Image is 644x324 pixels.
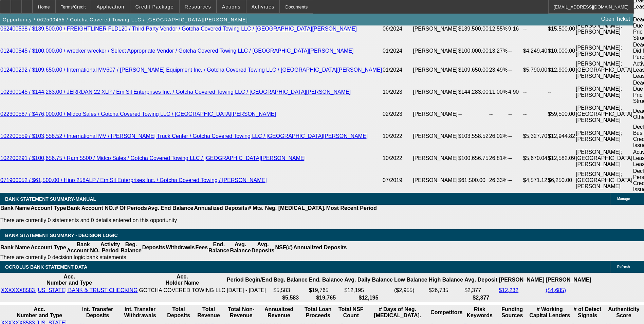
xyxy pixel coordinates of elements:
td: 07/2019 [382,168,412,193]
th: Avg. Deposits [251,241,275,254]
td: $15,500.00 [548,16,575,41]
th: # Working Capital Lenders [529,306,570,319]
th: High Balance [428,273,463,286]
td: -- [489,105,508,124]
th: Authenticity Score [604,306,643,319]
th: $12,195 [344,294,393,301]
th: Fees [195,241,208,254]
span: Manage [617,197,630,201]
th: Total Non-Revenue [224,306,258,319]
td: $19,765 [309,287,343,294]
td: 26.33% [489,168,508,193]
td: [PERSON_NAME] [412,149,458,168]
td: $12,944.82 [548,124,575,149]
td: -- [508,168,523,193]
td: [PERSON_NAME]; [GEOGRAPHIC_DATA][PERSON_NAME] [575,105,633,124]
td: [PERSON_NAME] [412,168,458,193]
td: [PERSON_NAME]; [GEOGRAPHIC_DATA][PERSON_NAME] [575,149,633,168]
td: $144,283.00 [458,79,489,105]
td: $100,656.75 [458,149,489,168]
td: [PERSON_NAME] [412,16,458,41]
td: $10,000.00 [548,41,575,60]
span: Actions [222,4,241,10]
td: 01/2024 [382,41,412,60]
th: Avg. Deposit [464,273,498,286]
th: Competitors [430,306,463,319]
td: $61,500.00 [458,168,489,193]
td: [PERSON_NAME]; [PERSON_NAME] [575,79,633,105]
th: [PERSON_NAME] [498,273,545,286]
th: # of Detect Signals [571,306,604,319]
th: Period Begin/End [226,273,272,286]
a: Open Ticket [599,13,633,25]
span: Opportunity / 062500455 / Gotcha Covered Towing LLC / [GEOGRAPHIC_DATA][PERSON_NAME] [3,17,248,22]
a: $12,232 [499,287,518,293]
td: 06/2024 [382,16,412,41]
td: 13.27% [489,41,508,60]
td: $12,900.00 [548,60,575,79]
td: -- [523,16,548,41]
td: -- [508,60,523,79]
th: Acc. Holder Name [139,273,226,286]
td: 01/2024 [382,60,412,79]
td: 4.90 [508,79,523,105]
td: 9.16 [508,16,523,41]
th: Sum of the Total NSF Count and Total Overdraft Fee Count from Ocrolus [337,306,365,319]
td: GOTCHA COVERED TOWING LLC [139,287,226,294]
th: Withdrawls [165,241,195,254]
td: -- [508,41,523,60]
th: End. Balance [208,241,229,254]
td: $59,500.00 [548,105,575,124]
td: $103,558.52 [458,124,489,149]
td: $109,650.00 [458,60,489,79]
td: 10/2023 [382,79,412,105]
th: Avg. Balance [229,241,251,254]
td: $5,327.70 [523,124,548,149]
a: 062400538 / $139,500.00 / FREIGHTLINER FLD120 / Third Party Vendor / Gotcha Covered Towing LLC / ... [0,26,357,32]
a: 012400292 / $109,650.00 / International MV607 / [PERSON_NAME] Equipment Inc. / Gotcha Covered Tow... [0,67,382,73]
td: 23.49% [489,60,508,79]
td: $5,583 [273,287,308,294]
th: Risk Keywords [464,306,496,319]
td: -- [523,79,548,105]
th: Annualized Revenue [259,306,299,319]
td: $100,000.00 [458,41,489,60]
th: Funding Sources [496,306,528,319]
td: [DATE] - [DATE] [226,287,272,294]
td: ($2,955) [394,287,428,294]
td: [PERSON_NAME] [412,124,458,149]
th: [PERSON_NAME] [546,273,592,286]
td: [PERSON_NAME]; [PERSON_NAME] [575,124,633,149]
td: [PERSON_NAME] [412,79,458,105]
a: XXXXXX8583 [US_STATE] BANK & TRUST CHECKING [1,287,138,293]
td: $6,250.00 [548,168,575,193]
span: Bank Statement Summary - Decision Logic [5,233,118,238]
th: Int. Transfer Deposits [79,306,116,319]
th: Annualized Deposits [293,241,347,254]
td: [PERSON_NAME]; [PERSON_NAME] [575,16,633,41]
td: 26.02% [489,124,508,149]
td: $12,582.09 [548,149,575,168]
th: Avg. Daily Balance [344,273,393,286]
a: 102200291 / $100,656.75 / Ram 5500 / Midco Sales / Gotcha Covered Towing LLC / [GEOGRAPHIC_DATA][... [0,155,306,161]
td: [PERSON_NAME]; [GEOGRAPHIC_DATA][PERSON_NAME] [575,168,633,193]
td: [PERSON_NAME]; [GEOGRAPHIC_DATA][PERSON_NAME] [575,60,633,79]
td: 10/2022 [382,124,412,149]
th: $5,583 [273,294,308,301]
th: $2,377 [464,294,498,301]
th: Total Revenue [194,306,223,319]
th: # Days of Neg. [MEDICAL_DATA]. [365,306,429,319]
td: $4,249.40 [523,41,548,60]
a: ($4,685) [546,287,566,293]
td: [PERSON_NAME] [412,41,458,60]
span: BANK STATEMENT SUMMARY-MANUAL [5,196,96,202]
span: Resources [185,4,211,10]
th: Bank Account NO. [67,241,100,254]
th: Total Deposits [164,306,194,319]
a: 071900052 / $61,500.00 / Hino 258ALP / Em Sil Enterprises Inc. / Gotcha Covered Towing / [PERSON_... [0,177,267,183]
th: Beg. Balance [120,241,142,254]
td: [PERSON_NAME] [412,60,458,79]
td: -- [508,124,523,149]
td: $5,670.04 [523,149,548,168]
td: [PERSON_NAME]; [PERSON_NAME] [575,41,633,60]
